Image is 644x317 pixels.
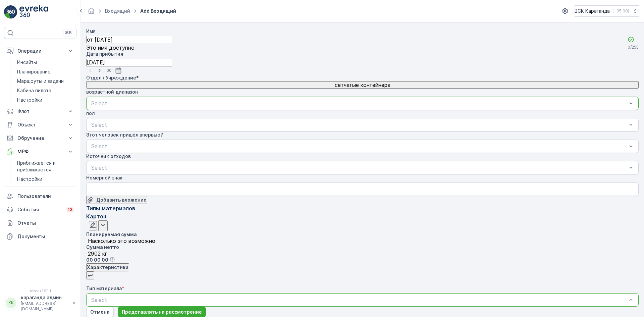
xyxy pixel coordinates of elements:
[335,82,390,88] p: сетчатыe контейнера
[110,257,115,263] div: Значок подсказки справки
[91,99,627,107] p: Select
[17,78,64,84] font: Маршруты и задачи
[86,263,129,271] button: Характеристики
[17,176,42,182] font: Настройки
[21,295,62,300] font: караганда.админ
[86,285,122,291] font: Тип материала
[17,233,45,239] font: Документы
[4,145,76,158] button: МРФ
[14,67,76,76] a: Планирование
[86,244,119,250] font: Сумма нетто
[42,289,51,293] font: 1.50.1
[14,86,76,95] a: Кабина пилота
[140,8,176,14] font: Add Входящий
[86,75,136,81] font: Отдел / Учреждение
[88,237,155,244] font: Насколько это возможно
[4,294,76,312] button: ККкараганда.админ[EMAIL_ADDRESS][DOMAIN_NAME]
[4,5,17,19] img: логотип
[628,8,629,13] font: )
[628,45,630,50] font: 0
[4,190,76,203] a: Пользователи
[86,28,96,34] font: Имя
[86,51,123,57] font: Дата прибытия
[105,8,130,14] a: Входящий
[86,153,131,159] font: Источник отходов
[17,193,51,199] font: Пользователи
[4,44,76,58] button: Операции
[87,264,128,270] font: Характеристики
[17,207,39,212] font: События
[8,300,14,305] font: КК
[17,97,42,103] font: Настройки
[614,8,628,13] font: +05:00
[632,45,639,50] font: 255
[90,309,110,315] font: Отмена
[17,220,36,226] font: Отчеты
[86,132,163,138] font: Этот человек пришёл впервые?
[68,207,72,212] font: 13
[86,81,639,89] button: сетчатыe контейнера
[86,44,135,51] font: Это имя доступно
[91,164,627,172] p: Select
[122,309,202,315] font: Представлять на рассмотрение
[17,59,37,65] font: Инсайты
[17,135,44,141] font: Обручение
[86,231,137,237] font: Планируемая сумма
[30,289,42,293] font: версия
[88,10,95,15] a: Домашняя страница
[91,121,627,129] p: Select
[4,118,76,131] button: Объект
[612,8,614,13] font: (
[86,59,172,66] input: дд/мм/гггг
[86,175,122,180] font: Номерной знак
[86,213,106,220] font: Картон
[86,257,108,263] font: 00 00 00
[4,216,76,230] a: Отчеты
[96,197,147,203] font: Добавить вложение
[86,110,95,116] font: пол
[86,89,138,95] font: возрастной диапазон
[4,230,76,243] a: Документы
[19,5,48,19] img: logo_light-DOdMpM7g.png
[14,95,76,105] a: Настройки
[17,122,36,127] font: Объект
[14,58,76,67] a: Инсайты
[14,158,76,174] a: Приближается и приближается
[14,76,76,86] a: Маршруты и задачи
[17,88,51,93] font: Кабина пилота
[17,149,29,154] font: МРФ
[4,203,76,216] a: События13
[4,105,76,118] button: Флот
[630,45,632,50] font: /
[17,48,42,54] font: Операции
[86,196,147,204] button: Загрузить файл
[575,8,610,14] font: ВСК Караганда
[21,301,56,311] font: [EMAIL_ADDRESS][DOMAIN_NAME]
[91,142,627,150] p: Select
[17,69,51,74] font: Планирование
[17,160,57,172] font: Приближается и приближается
[65,30,72,35] font: ⌘Б
[14,174,76,184] a: Настройки
[91,296,627,304] p: Select
[17,108,30,114] font: Флот
[86,205,135,212] font: Типы материалов
[575,5,639,17] button: ВСК Караганда(+05:00)
[88,250,107,257] font: 2902 кг
[4,131,76,145] button: Обручение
